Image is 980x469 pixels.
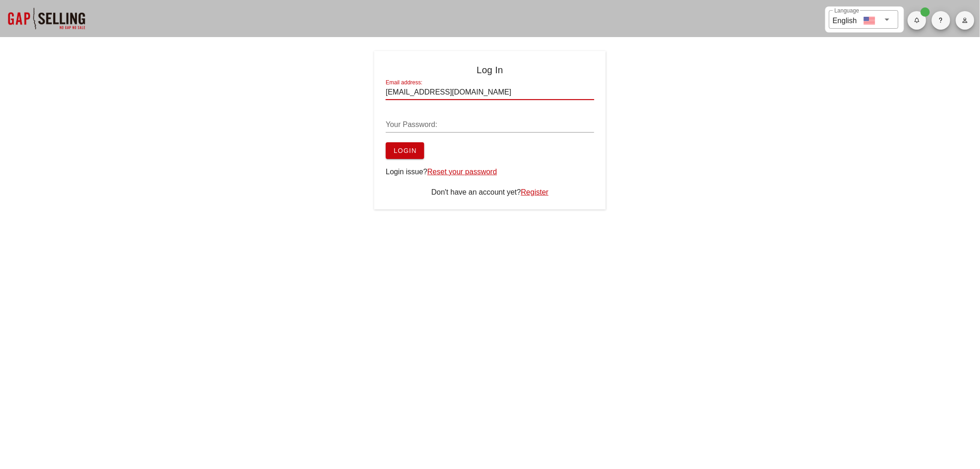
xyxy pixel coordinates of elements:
[835,7,859,14] label: Language
[921,7,930,17] span: Badge
[427,168,497,176] a: Reset your password
[386,85,594,100] input: Enter email
[393,147,417,154] span: Login
[386,63,594,77] h4: Log In
[521,188,549,196] a: Register
[386,79,422,86] label: Email address:
[386,142,424,159] button: Login
[386,187,594,198] div: Don't have an account yet?
[386,166,594,177] div: Login issue?
[833,13,857,26] div: English
[829,10,898,29] div: LanguageEnglish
